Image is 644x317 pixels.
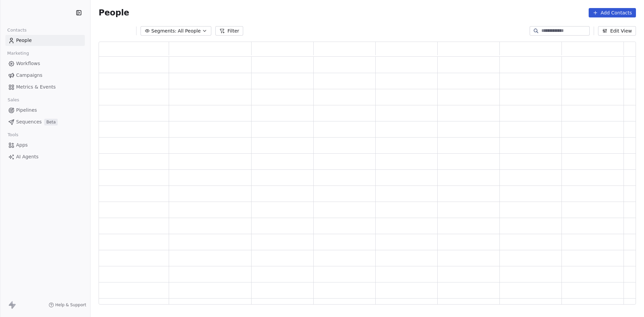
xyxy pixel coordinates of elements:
[16,60,40,67] span: Workflows
[5,58,85,69] a: Workflows
[16,72,42,79] span: Campaigns
[589,8,636,17] button: Add Contacts
[5,140,85,151] a: Apps
[5,82,85,93] a: Metrics & Events
[5,151,85,162] a: AI Agents
[16,84,56,91] span: Metrics & Events
[44,119,58,125] span: Beta
[49,302,86,308] a: Help & Support
[16,153,39,160] span: AI Agents
[16,107,37,114] span: Pipelines
[215,26,243,36] button: Filter
[151,28,176,35] span: Segments:
[5,130,21,140] span: Tools
[16,118,42,125] span: Sequences
[598,26,636,36] button: Edit View
[5,116,85,127] a: SequencesBeta
[5,70,85,81] a: Campaigns
[55,302,86,308] span: Help & Support
[5,35,85,46] a: People
[5,95,22,105] span: Sales
[178,28,201,35] span: All People
[16,37,32,44] span: People
[16,142,28,149] span: Apps
[4,25,30,35] span: Contacts
[99,8,129,18] span: People
[4,48,32,58] span: Marketing
[5,105,85,116] a: Pipelines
